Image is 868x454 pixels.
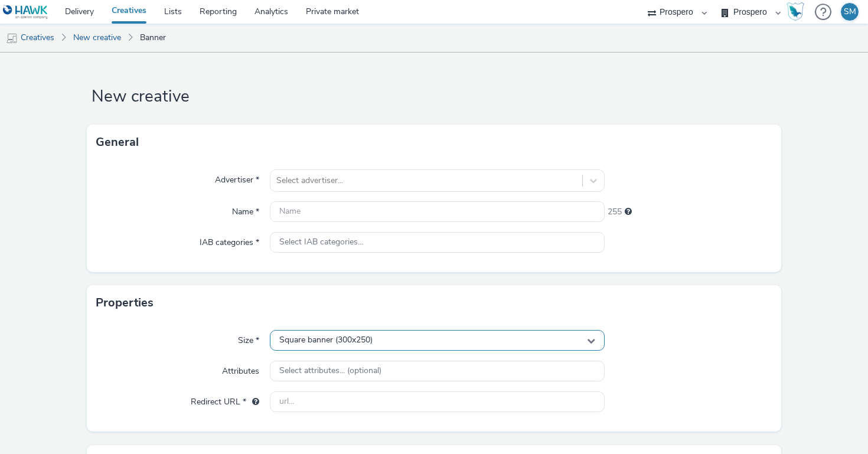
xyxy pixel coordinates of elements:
input: Name [270,201,605,222]
a: Banner [134,24,172,52]
label: Redirect URL * [186,391,264,408]
div: SM [844,3,856,21]
label: Size * [233,330,264,347]
span: 255 [608,206,622,218]
img: mobile [6,32,18,44]
a: New creative [67,24,127,52]
label: Name * [227,201,264,218]
span: Select attributes... (optional) [279,366,381,376]
span: Select IAB categories... [279,237,363,247]
img: undefined Logo [3,5,48,19]
div: URL will be used as a validation URL with some SSPs and it will be the redirection URL of your cr... [246,396,259,408]
span: Square banner (300x250) [279,335,373,345]
label: Advertiser * [210,169,264,186]
img: Hawk Academy [787,2,804,21]
div: Maximum 255 characters [625,206,632,218]
input: url... [270,391,605,412]
label: IAB categories * [195,232,264,249]
h3: General [96,133,139,151]
h1: New creative [87,86,781,108]
label: Attributes [217,361,264,377]
h3: Properties [96,294,154,312]
a: Hawk Academy [787,2,809,21]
